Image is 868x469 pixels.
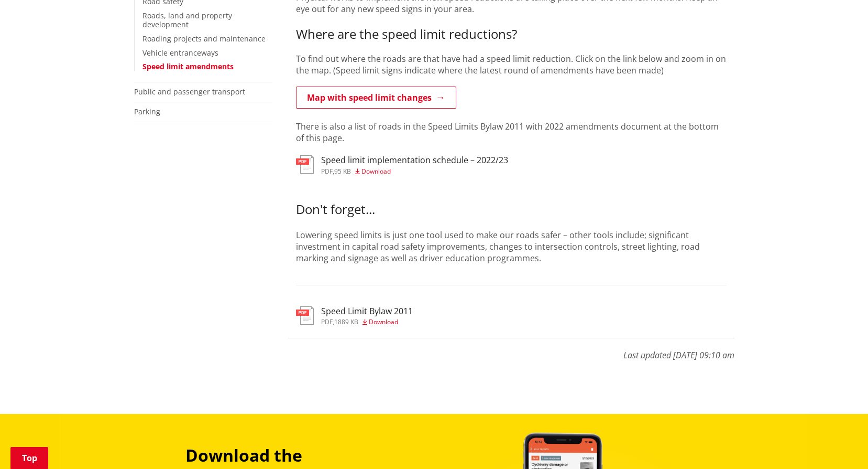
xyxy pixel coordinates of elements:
[10,447,48,469] a: Top
[296,25,727,42] h3: Where are the speed limit reductions?
[142,61,234,71] a: Speed limit amendments
[321,306,413,316] h3: Speed Limit Bylaw 2011
[296,53,727,76] p: To find out where the roads are that have had a speed limit reduction. Click on the link below an...
[321,168,508,175] div: ,
[361,167,391,176] span: Download
[296,121,727,155] p: There is also a list of roads in the Speed Limits Bylaw 2011 with 2022 amendments document at the...
[334,167,351,176] span: 95 KB
[296,306,413,325] a: Speed Limit Bylaw 2011 pdf,1889 KB Download
[134,106,160,116] a: Parking
[134,87,245,97] a: Public and passenger transport
[321,317,333,326] span: pdf
[296,228,727,264] p: Lowering speed limits is just one tool used to make our roads safer – other tools include; signif...
[296,187,727,218] h3: Don't forget...
[142,48,218,58] a: Vehicle entranceways
[321,167,333,176] span: pdf
[288,338,734,361] p: Last updated [DATE] 09:10 am
[296,87,456,109] a: Map with speed limit changes
[321,319,413,325] div: ,
[142,10,232,29] a: Roads, land and property development
[296,155,508,174] a: Speed limit implementation schedule – 2022/23 pdf,95 KB Download
[334,317,358,326] span: 1889 KB
[321,155,508,165] h3: Speed limit implementation schedule – 2022/23
[296,306,314,325] img: document-pdf.svg
[369,317,398,326] span: Download
[296,155,314,174] img: document-pdf.svg
[820,425,858,463] iframe: Messenger Launcher
[142,34,266,44] a: Roading projects and maintenance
